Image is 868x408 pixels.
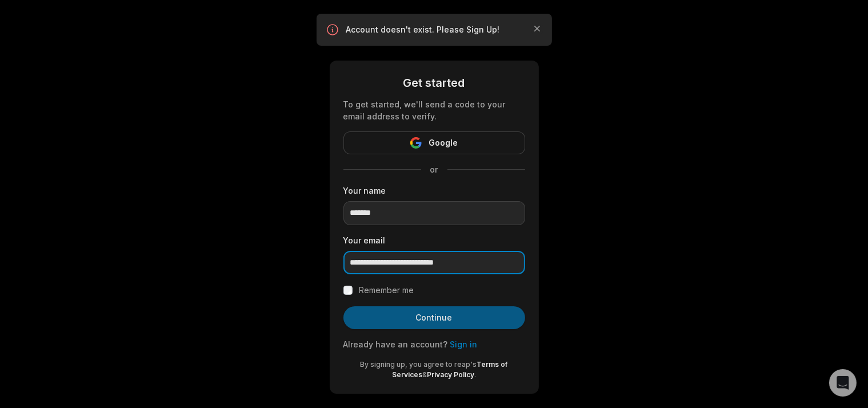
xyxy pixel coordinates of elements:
[346,24,522,35] p: Account doesn't exist. Please Sign Up!
[359,283,414,297] label: Remember me
[829,369,857,397] div: Open Intercom Messenger
[343,131,525,154] button: Google
[361,360,477,369] span: By signing up, you agree to reap's
[422,370,427,379] span: &
[392,360,508,379] a: Terms of Services
[343,339,448,349] span: Already have an account?
[450,339,478,349] a: Sign in
[343,234,525,246] label: Your email
[343,185,525,197] label: Your name
[474,370,476,379] span: .
[343,98,525,122] div: To get started, we'll send a code to your email address to verify.
[421,163,447,175] span: or
[343,74,525,91] div: Get started
[429,136,458,150] span: Google
[343,306,525,329] button: Continue
[427,370,474,379] a: Privacy Policy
